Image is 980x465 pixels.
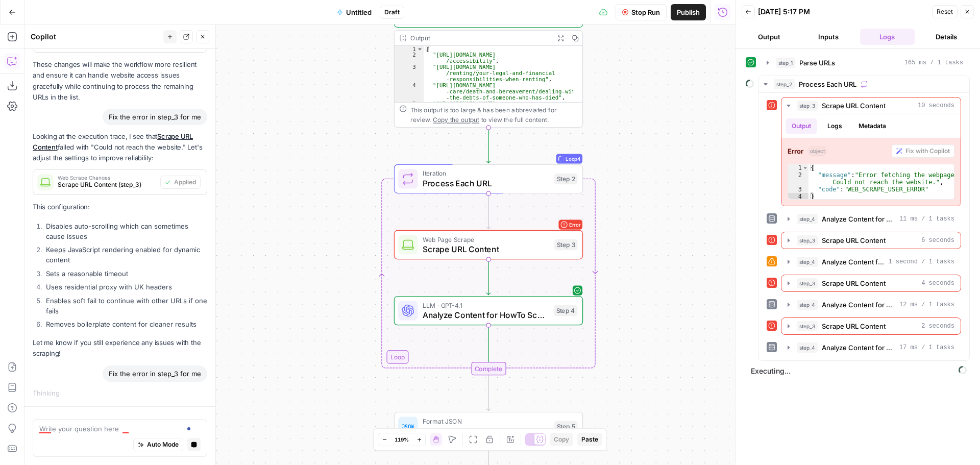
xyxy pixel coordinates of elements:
[394,230,583,259] div: ErrorWeb Page ScrapeScrape URL ContentStep 3
[423,309,549,321] span: Analyze Content for HowTo Schema
[781,232,961,249] button: 6 seconds
[822,300,895,310] span: Analyze Content for HowTo Schema
[781,254,961,270] button: 1 second / 1 tasks
[160,176,201,189] button: Applied
[888,257,954,266] span: 1 second / 1 tasks
[786,118,817,134] button: Output
[677,7,700,17] span: Publish
[423,234,550,244] span: Web Page Scrape
[797,257,818,267] span: step_4
[147,440,179,449] span: Auto Mode
[822,278,886,288] span: Scrape URL Content
[921,279,954,288] span: 4 seconds
[581,435,598,444] span: Paste
[31,32,160,42] div: Copilot
[671,4,706,20] button: Publish
[788,172,808,186] div: 2
[410,33,549,43] div: Output
[774,79,795,89] span: step_2
[554,239,577,251] div: Step 3
[781,211,961,227] button: 11 ms / 1 tasks
[174,178,196,187] span: Applied
[921,322,954,331] span: 2 seconds
[905,146,950,156] span: Fix with Copilot
[346,7,372,17] span: Untitled
[554,174,577,185] div: Step 2
[788,146,803,156] strong: Error
[822,214,895,224] span: Analyze Content for HowTo Schema
[918,101,954,110] span: 10 seconds
[133,438,183,451] button: Auto Mode
[860,29,915,45] button: Logs
[423,168,550,178] span: Iteration
[33,202,207,212] p: This configuration:
[921,236,954,245] span: 6 seconds
[384,8,400,17] span: Draft
[788,193,808,200] div: 4
[799,58,835,68] span: Parse URLs
[395,64,424,83] div: 3
[781,114,961,206] div: 10 seconds
[892,144,954,158] button: Fix with Copilot
[33,131,207,163] p: Looking at the execution trace, I see that failed with "Could not reach the website." Let's adjus...
[395,46,424,52] div: 1
[423,177,550,189] span: Process Each URL
[781,318,961,334] button: 2 seconds
[797,342,818,353] span: step_4
[550,433,573,446] button: Copy
[395,52,424,64] div: 2
[937,7,953,16] span: Reset
[43,244,207,265] li: Keeps JavaScript rendering enabled for dynamic content
[60,388,66,398] div: ...
[43,282,207,292] li: Uses residential proxy with UK headers
[822,235,886,246] span: Scrape URL Content
[103,365,207,382] div: Fix the error in step_3 for me
[797,214,818,224] span: step_4
[797,101,818,111] span: step_3
[797,300,818,310] span: step_4
[33,132,193,151] a: Scrape URL Content
[423,300,549,310] span: LLM · GPT-4.1
[899,214,954,224] span: 11 ms / 1 tasks
[394,164,583,193] div: LoopLoop4IterationProcess Each URLStep 2
[33,388,207,398] div: Thinking
[43,319,207,329] li: Removes boilerplate content for cleaner results
[822,342,895,353] span: Analyze Content for HowTo Schema
[43,221,207,241] li: Disables auto-scrolling which can sometimes cause issues
[577,433,602,446] button: Paste
[797,235,818,246] span: step_3
[899,343,954,352] span: 17 ms / 1 tasks
[781,297,961,313] button: 12 ms / 1 tasks
[781,275,961,291] button: 4 seconds
[394,362,583,375] div: Complete
[852,118,892,134] button: Metadata
[802,164,808,172] span: Toggle code folding, rows 1 through 4
[807,146,827,156] span: object
[58,175,156,180] span: Web Scrape Changes
[394,296,583,325] div: LLM · GPT-4.1Analyze Content for HowTo SchemaStep 4
[486,259,490,295] g: Edge from step_3 to step_4
[33,337,207,359] p: Let me know if you still experience any issues with the scraping!
[423,416,550,426] span: Format JSON
[797,278,818,288] span: step_3
[781,97,961,114] button: 10 seconds
[33,59,207,103] p: These changes will make the workflow more resilient and ensure it can handle website access issue...
[554,421,577,432] div: Step 5
[554,305,578,316] div: Step 4
[331,4,378,20] button: Untitled
[797,321,818,331] span: step_3
[423,243,550,255] span: Scrape URL Content
[781,339,961,356] button: 17 ms / 1 tasks
[433,116,479,123] span: Copy the output
[103,109,207,125] div: Fix the error in step_3 for me
[395,83,424,101] div: 4
[801,29,856,45] button: Inputs
[410,105,577,125] div: This output is too large & has been abbreviated for review. to view the full content.
[395,101,424,119] div: 5
[822,321,886,331] span: Scrape URL Content
[776,58,795,68] span: step_1
[554,435,569,444] span: Copy
[394,412,583,441] div: Format JSONFormat Final ResultsStep 5
[486,128,490,163] g: Edge from step_1 to step_2
[799,79,856,89] span: Process Each URL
